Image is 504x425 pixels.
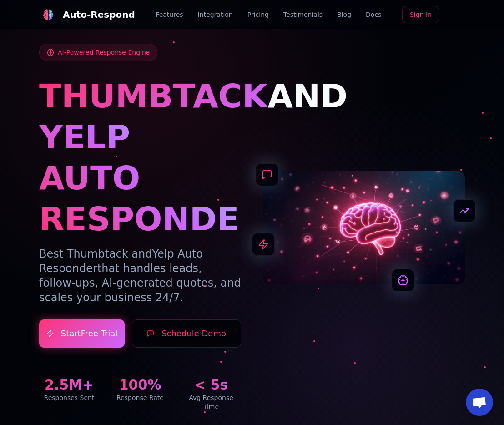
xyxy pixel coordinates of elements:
[283,10,323,19] a: Testimonials
[466,389,493,416] a: Open chat
[247,10,269,19] a: Pricing
[110,377,170,393] div: 100%
[441,5,470,25] iframe: Кнопка "Войти с аккаунтом Google"
[39,377,99,393] div: 2.5M+
[39,77,267,115] span: THUMBTACK
[110,393,170,402] div: Response Rate
[337,10,351,19] a: Blog
[263,171,465,284] img: AI Neural Network Brain
[43,9,54,20] img: logo.svg
[63,8,135,21] div: Auto-Respond
[181,393,241,411] div: Avg Response Time
[39,319,125,348] a: StartFree Trial
[366,10,381,19] a: Docs
[267,77,348,115] span: AND
[58,48,150,57] span: AI-Powered Response Engine
[198,10,233,19] a: Integration
[39,247,241,305] p: Best Thumbtack and that handles leads, follow-ups, AI-generated quotes, and scales your business ...
[132,319,241,348] button: Schedule Demo
[39,393,99,402] div: Responses Sent
[39,116,241,239] h1: YELP AUTO RESPONDER
[156,10,183,19] a: Features
[39,5,135,24] a: Auto-Respond
[402,6,439,23] a: Sign In
[39,248,203,275] span: Yelp Auto Responder
[181,377,241,393] div: < 5s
